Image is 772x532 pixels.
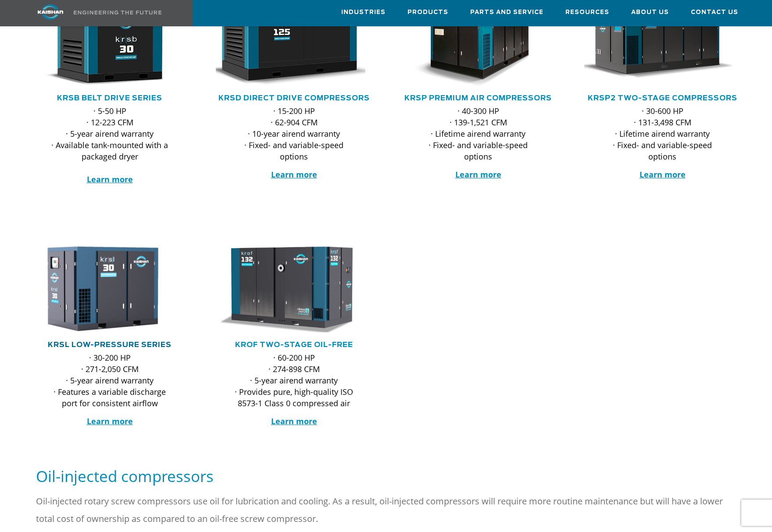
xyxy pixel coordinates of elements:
a: Learn more [87,174,133,184]
h5: Oil-injected compressors [36,466,736,486]
a: Learn more [271,416,317,426]
img: krof132 [209,244,365,333]
span: About Us [631,7,669,18]
span: Resources [565,7,609,18]
a: Products [407,0,448,24]
p: · 5-50 HP · 12-223 CFM · 5-year airend warranty · Available tank-mounted with a packaged dryer [49,105,170,185]
a: About Us [631,0,669,24]
p: · 15-200 HP · 62-904 CFM · 10-year airend warranty · Fixed- and variable-speed options [233,105,354,162]
a: KROF TWO-STAGE OIL-FREE [235,341,353,348]
a: Learn more [87,416,133,426]
img: kaishan logo [18,4,83,20]
div: krsl30 [32,244,188,333]
p: · 30-600 HP · 131-3,498 CFM · Lifetime airend warranty · Fixed- and variable-speed options [602,105,723,162]
span: Products [407,7,448,18]
a: Resources [565,0,609,24]
p: Oil-injected rotary screw compressors use oil for lubrication and cooling. As a result, oil-injec... [36,493,736,528]
a: Parts and Service [470,0,543,24]
span: Contact Us [691,7,738,18]
p: · 40-300 HP · 139-1,521 CFM · Lifetime airend warranty · Fixed- and variable-speed options [418,105,539,162]
img: Engineering the future [74,11,161,14]
a: KRSP Premium Air Compressors [404,95,552,102]
a: Industries [341,0,386,24]
div: krof132 [216,244,372,333]
span: Industries [341,7,386,18]
a: Learn more [271,169,317,180]
p: · 60-200 HP · 274-898 CFM · 5-year airend warranty · Provides pure, high-quality ISO 8573-1 Class... [233,352,354,409]
img: krsl30 [25,244,181,333]
a: KRSP2 Two-Stage Compressors [588,95,737,102]
a: KRSD Direct Drive Compressors [218,95,370,102]
a: Contact Us [691,0,738,24]
a: Learn more [455,169,501,180]
p: · 30-200 HP · 271-2,050 CFM · 5-year airend warranty · Features a variable discharge port for con... [49,352,170,409]
span: Parts and Service [470,7,543,18]
a: Learn more [640,169,686,180]
a: KRSL Low-Pressure Series [48,341,172,348]
a: KRSB Belt Drive Series [57,95,162,102]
